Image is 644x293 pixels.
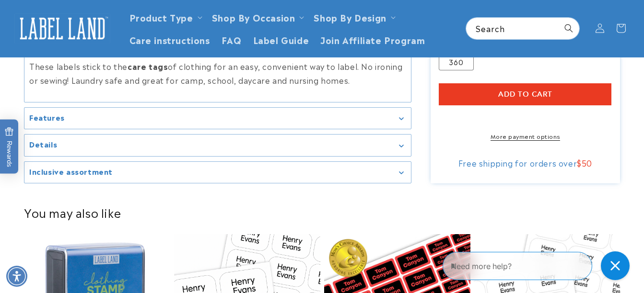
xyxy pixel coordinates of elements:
[129,11,193,23] a: Product Type
[212,11,295,23] span: Shop By Occasion
[6,266,27,287] div: Accessibility Menu
[216,28,247,51] a: FAQ
[443,248,634,283] iframe: Gorgias Floating Chat
[29,167,113,176] h2: Inclusive assortment
[5,127,14,167] span: Rewards
[29,59,406,87] p: These labels stick to the of clothing for an easy, convenient way to label. No ironing or sewing!...
[124,28,216,51] a: Care instructions
[124,6,206,28] summary: Product Type
[206,6,308,28] summary: Shop By Occasion
[24,205,620,220] h2: You may also like
[29,113,65,122] h2: Features
[439,83,611,105] button: Add to cart
[14,13,110,43] img: Label Land
[24,108,411,129] summary: Features
[315,28,431,51] a: Join Affiliate Program
[11,10,114,47] a: Label Land
[577,157,582,169] span: $
[24,162,411,183] summary: Inclusive assortment
[498,90,552,99] span: Add to cart
[253,34,309,45] span: Label Guide
[24,135,411,156] summary: Details
[222,34,242,45] span: FAQ
[129,34,210,45] span: Care instructions
[128,60,168,72] strong: care tags
[247,28,315,51] a: Label Guide
[29,139,57,149] h2: Details
[439,158,611,168] div: Free shipping for orders over
[314,11,386,23] a: Shop By Design
[439,53,474,70] label: 360
[8,216,121,245] iframe: Sign Up via Text for Offers
[320,34,425,45] span: Join Affiliate Program
[308,6,399,28] summary: Shop By Design
[582,157,592,169] span: 50
[558,18,579,39] button: Search
[439,132,611,140] a: More payment options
